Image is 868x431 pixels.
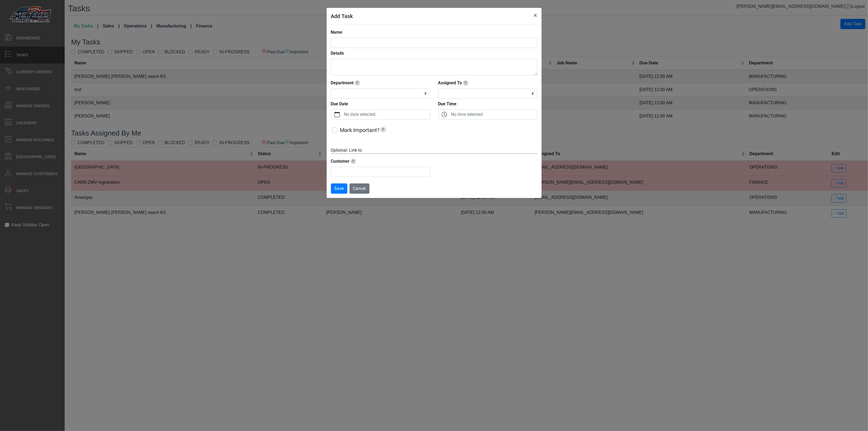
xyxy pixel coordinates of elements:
[351,159,356,164] span: Start typing to pull up a list of customers. You must select a customer from the list.
[331,101,348,106] strong: Due Date
[331,147,537,154] div: Optional: Link to
[450,110,537,119] label: No time selected
[331,80,354,85] strong: Department
[442,112,447,117] svg: clock
[331,30,343,35] strong: Name
[355,80,360,86] span: Selecting a department will automatically assign to an employee in that department
[438,101,457,106] strong: Due Time
[331,110,343,119] button: calendar
[463,80,468,86] span: Track who this task is assigned to
[438,80,462,85] strong: Assigned To
[343,110,430,119] label: No date selected
[334,186,344,191] span: Save
[331,159,350,164] strong: Customer
[350,183,369,194] button: Cancel
[331,183,347,194] button: Save
[331,12,353,20] h5: Add Task
[438,110,450,119] button: clock
[530,8,542,23] button: Close
[340,126,387,134] label: Mark Important?
[331,51,344,56] strong: Details
[334,112,340,117] svg: calendar
[381,127,386,132] span: Marking a task as important will make it show up at the top of task lists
